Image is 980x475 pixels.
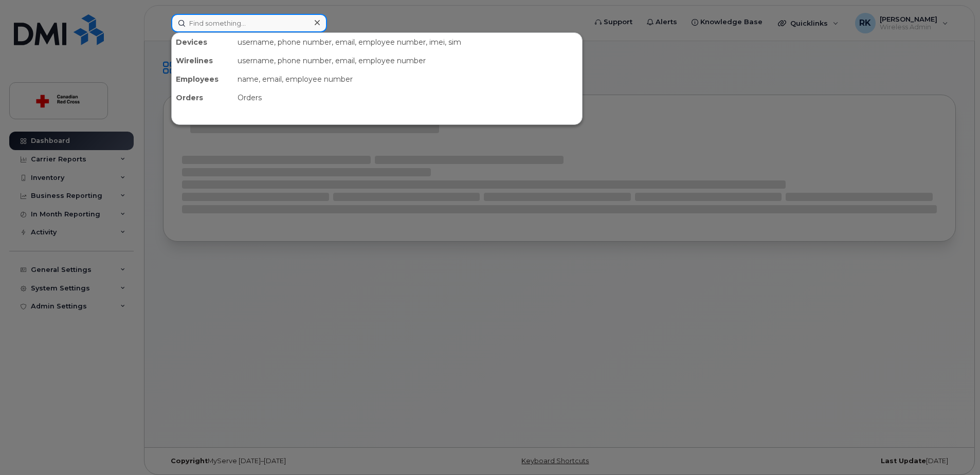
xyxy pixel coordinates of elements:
[233,33,582,51] div: username, phone number, email, employee number, imei, sim
[233,51,582,70] div: username, phone number, email, employee number
[172,51,233,70] div: Wirelines
[172,88,233,107] div: Orders
[233,70,582,88] div: name, email, employee number
[233,88,582,107] div: Orders
[172,33,233,51] div: Devices
[172,70,233,88] div: Employees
